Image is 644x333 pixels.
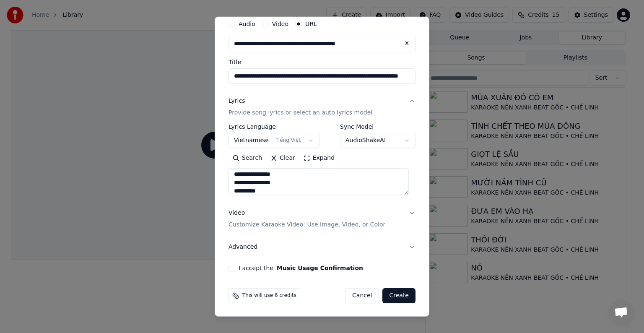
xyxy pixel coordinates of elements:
[229,59,415,65] label: Title
[345,288,379,303] button: Cancel
[239,21,255,27] label: Audio
[239,265,363,271] label: I accept the
[229,209,385,229] div: Video
[229,97,245,105] div: Lyrics
[242,292,296,299] span: This will use 6 credits
[305,21,317,27] label: URL
[229,221,385,229] p: Customize Karaoke Video: Use Image, Video, or Color
[229,90,415,124] button: LyricsProvide song lyrics or select an auto lyrics model
[299,151,339,165] button: Expand
[229,236,415,258] button: Advanced
[229,109,372,117] p: Provide song lyrics or select an auto lyrics model
[340,124,415,130] label: Sync Model
[382,288,415,303] button: Create
[229,202,415,236] button: VideoCustomize Karaoke Video: Use Image, Video, or Color
[266,151,299,165] button: Clear
[272,21,288,27] label: Video
[277,265,363,271] button: I accept the
[229,151,266,165] button: Search
[229,124,319,130] label: Lyrics Language
[229,124,415,202] div: LyricsProvide song lyrics or select an auto lyrics model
